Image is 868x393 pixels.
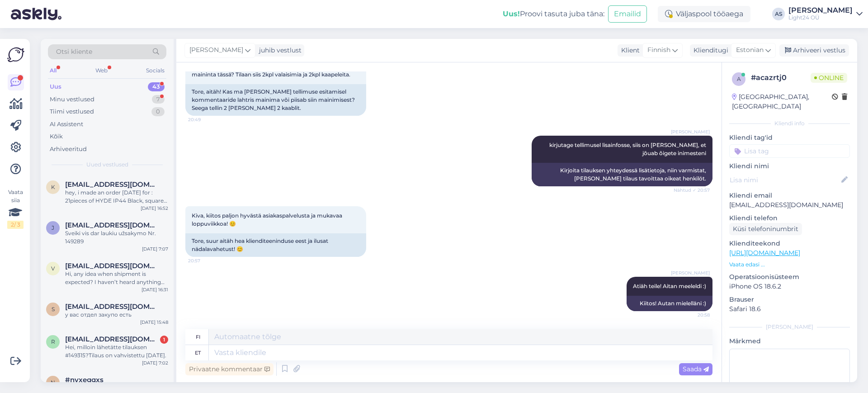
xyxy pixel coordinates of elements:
[729,282,850,291] p: iPhone OS 18.6.2
[690,46,728,55] div: Klienditugi
[7,221,24,229] div: 2 / 3
[729,295,850,304] p: Brauser
[148,82,165,91] div: 43
[65,189,168,205] div: hey, i made an order [DATE] for : 21pieces of HYDE IP44 Black, square lamps We opened the package...
[658,6,750,22] div: Väljaspool tööaega
[647,45,670,55] span: Finnish
[185,363,274,375] div: Privaatne kommentaar
[51,184,55,190] span: k
[51,379,55,386] span: n
[7,188,24,229] div: Vaata siia
[188,257,222,264] span: 20:57
[729,161,850,171] p: Kliendi nimi
[627,296,712,311] div: Kiitos! Autan mielelläni :)
[50,145,87,154] div: Arhiveeritud
[255,46,302,55] div: juhib vestlust
[65,221,159,229] span: justmisius@gmail.com
[549,142,708,156] span: kirjutage tellimusel lisainfosse, siis on [PERSON_NAME], et jõuab õigete inimesteni
[503,9,520,18] b: Uus!
[772,8,785,20] div: AS
[140,319,168,326] div: [DATE] 15:48
[532,163,712,186] div: Kirjoita tilauksen yhteydessä lisätietoja, niin varmistat, [PERSON_NAME] tilaus tavoittaa oikeat ...
[751,72,811,83] div: # acazrtj0
[729,223,802,235] div: Küsi telefoninumbrit
[788,7,863,21] a: [PERSON_NAME]Light24 OÜ
[7,46,24,63] img: Askly Logo
[65,335,159,343] span: ritvaleinonen@hotmail.com
[144,65,166,76] div: Socials
[729,119,850,128] div: Kliendi info
[729,260,850,269] p: Vaata edasi ...
[185,84,366,116] div: Tore, aitäh! Kas ma [PERSON_NAME] tellimuse esitamisel kommentaaride lahtris mainima või piisab s...
[52,306,55,313] span: s
[142,246,168,252] div: [DATE] 7:07
[48,65,58,76] div: All
[729,249,800,257] a: [URL][DOMAIN_NAME]
[56,47,92,57] span: Otsi kliente
[729,144,850,158] input: Lisa tag
[65,343,168,360] div: Hei, milloin lähetätte tilauksen #149315?Tilaus on vahvistettu [DATE].
[729,272,850,282] p: Operatsioonisüsteem
[151,107,165,116] div: 0
[142,360,168,366] div: [DATE] 7:02
[730,175,840,185] input: Lisa nimi
[503,9,604,19] div: Proovi tasuta juba täna:
[51,265,55,272] span: v
[50,120,83,129] div: AI Assistent
[674,187,710,194] span: Nähtud ✓ 20:57
[52,224,54,231] span: j
[633,283,706,289] span: Atiäh teile! Aitan meeleldi :)
[811,73,847,83] span: Online
[729,191,850,200] p: Kliendi email
[94,65,109,76] div: Web
[65,376,104,384] span: #nyxeggxs
[185,233,366,257] div: Tore, suur aitäh hea klienditeeninduse eest ja ilusat nädalavahetust! 😊
[188,116,222,123] span: 20:49
[65,311,168,319] div: у вас отдел закупо есть
[732,92,832,111] div: [GEOGRAPHIC_DATA], [GEOGRAPHIC_DATA]
[152,95,165,104] div: 7
[160,336,168,344] div: 1
[788,14,853,21] div: Light24 OÜ
[141,205,168,212] div: [DATE] 16:52
[65,270,168,286] div: Hi, any idea when shipment is expected? I haven’t heard anything yet. Commande n°149638] ([DATE])...
[683,365,709,373] span: Saada
[729,323,850,331] div: [PERSON_NAME]
[608,5,647,23] button: Emailid
[142,286,168,293] div: [DATE] 16:31
[51,338,55,345] span: r
[86,161,128,169] span: Uued vestlused
[50,132,63,141] div: Kõik
[65,303,159,311] span: shahzoda@ovivoelektrik.com.tr
[729,213,850,223] p: Kliendi telefon
[192,212,344,227] span: Kiva, kiitos paljon hyvästä asiakaspalvelusta ja mukavaa loppuviikkoa! 😊
[618,46,640,55] div: Klient
[729,304,850,314] p: Safari 18.6
[196,329,200,345] div: fi
[189,45,243,55] span: [PERSON_NAME]
[671,128,710,135] span: [PERSON_NAME]
[788,7,853,14] div: [PERSON_NAME]
[65,262,159,270] span: vanheiningenruud@gmail.com
[195,345,201,360] div: et
[671,270,710,276] span: [PERSON_NAME]
[50,82,61,91] div: Uus
[736,45,764,55] span: Estonian
[729,239,850,248] p: Klienditeekond
[50,107,94,116] div: Tiimi vestlused
[729,133,850,142] p: Kliendi tag'id
[779,44,849,57] div: Arhiveeri vestlus
[65,180,159,189] span: kuninkaantie752@gmail.com
[729,336,850,346] p: Märkmed
[676,312,710,318] span: 20:58
[729,200,850,210] p: [EMAIL_ADDRESS][DOMAIN_NAME]
[65,229,168,246] div: Sveiki vis dar laukiu užsakymo Nr. 149289
[737,76,741,82] span: a
[50,95,94,104] div: Minu vestlused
